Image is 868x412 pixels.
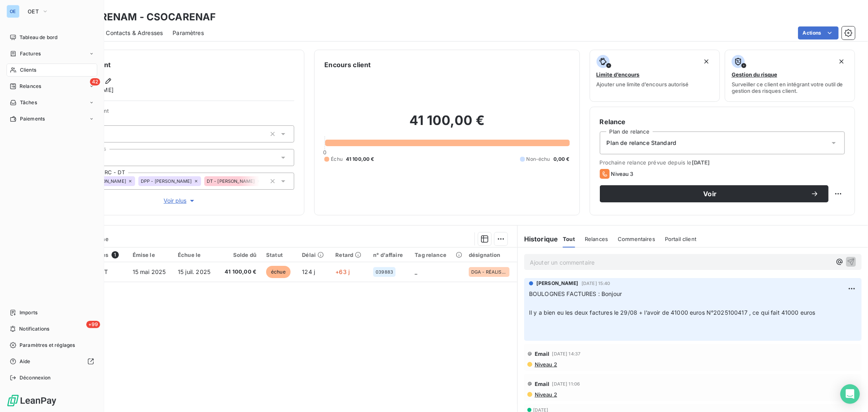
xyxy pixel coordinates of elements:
span: BOULOGNES FACTURES : Bonjour [529,290,622,297]
div: Tag relance [415,252,459,258]
div: OE [7,5,20,18]
span: 41 100,00 € [223,268,256,276]
span: Email [535,381,550,387]
span: 15 mai 2025 [133,268,166,275]
span: 1 [112,251,119,259]
span: [PERSON_NAME] [536,280,578,287]
span: [DATE] [692,159,710,166]
span: Contacts & Adresses [106,29,163,37]
h6: Encours client [324,60,371,70]
span: Tout [563,236,575,242]
span: Voir [610,191,811,197]
span: Paiements [20,115,45,123]
span: 039883 [376,270,393,274]
span: Propriétés Client [66,107,294,119]
span: Ajouter une limite d’encours autorisé [597,81,689,88]
div: Échue le [178,252,213,258]
span: Imports [20,309,37,316]
span: 0 [323,149,326,156]
span: Factures [20,50,41,57]
a: Aide [7,355,97,368]
button: Voir plus [66,196,294,205]
span: +63 j [335,268,350,275]
span: OET [28,8,39,15]
span: Tableau de bord [20,34,57,41]
input: Ajouter une valeur [260,178,266,185]
span: Portail client [665,236,696,242]
button: Voir [600,185,829,202]
span: 42 [90,78,100,85]
span: [DATE] 14:37 [552,351,581,356]
span: DT - [PERSON_NAME] [207,179,255,184]
span: [DATE] 15:40 [582,281,610,286]
span: Aide [20,358,31,365]
span: Niveau 3 [611,171,634,177]
div: Émise le [133,252,168,258]
span: [DATE] 11:06 [552,381,580,386]
span: Paramètres et réglages [20,342,75,349]
span: _ [415,268,417,275]
button: Gestion du risqueSurveiller ce client en intégrant votre outil de gestion des risques client. [725,50,855,102]
span: Paramètres [173,29,204,37]
span: +99 [86,321,100,328]
span: 41 100,00 € [346,156,374,163]
span: Il y a bien eu les deux factures le 29/08 + l’avoir de 41000 euros N°2025100417 , ce qui fait 410... [529,309,816,316]
span: Commentaires [618,236,655,242]
span: Relances [585,236,608,242]
span: Tâches [20,99,37,106]
div: Statut [266,252,292,258]
div: Open Intercom Messenger [840,384,860,404]
h2: 41 100,00 € [324,112,569,137]
div: n° d'affaire [373,252,405,258]
span: 15 juil. 2025 [178,268,210,275]
button: Limite d’encoursAjouter une limite d’encours autorisé [590,50,720,102]
button: Actions [798,26,839,39]
span: DPP - [PERSON_NAME] [141,179,192,184]
span: Gestion du risque [732,71,777,78]
span: échue [266,266,291,278]
span: Niveau 2 [534,361,557,368]
span: Prochaine relance prévue depuis le [600,159,845,166]
span: DGA - RÉALISATION ÉLECTRIQUE EDAS N°10 & 14 À [471,270,507,274]
span: Déconnexion [20,374,51,381]
div: Solde dû [223,252,256,258]
span: Voir plus [164,197,196,205]
h6: Informations client [49,60,294,70]
span: Plan de relance Standard [607,139,677,147]
img: Logo LeanPay [7,394,57,407]
span: Échu [331,156,343,163]
span: Surveiller ce client en intégrant votre outil de gestion des risques client. [732,81,848,94]
div: Délai [302,252,326,258]
span: Email [535,351,550,357]
div: désignation [469,252,512,258]
span: 124 j [302,268,315,275]
span: Niveau 2 [534,391,557,398]
span: Relances [20,83,41,90]
span: Limite d’encours [597,71,640,78]
div: Retard [335,252,363,258]
h3: SOCARENAM - CSOCARENAF [72,10,216,24]
span: Non-échu [527,156,550,163]
span: 0,00 € [553,156,570,163]
h6: Historique [518,234,558,244]
h6: Relance [600,117,845,127]
span: Notifications [19,325,49,333]
span: Clients [20,66,36,74]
